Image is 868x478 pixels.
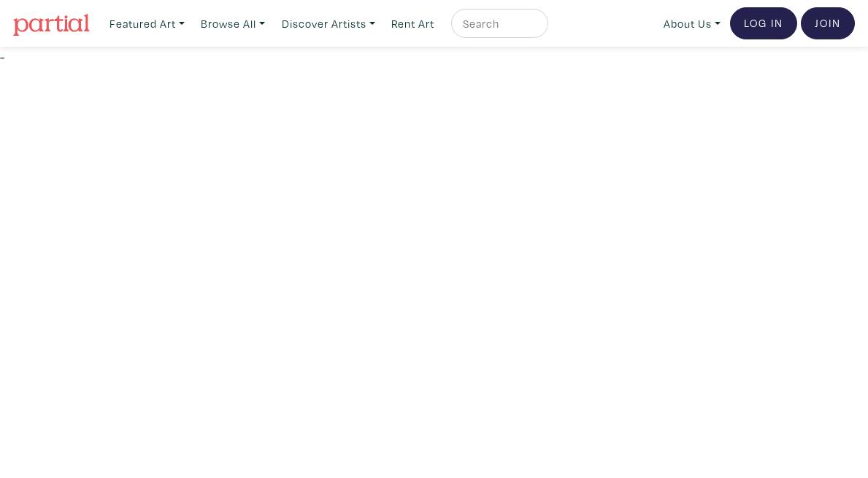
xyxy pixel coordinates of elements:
a: Log In [730,7,797,39]
a: Rent Art [385,9,441,39]
a: Join [801,7,855,39]
input: Search [461,15,534,33]
a: Discover Artists [275,9,382,39]
a: About Us [657,9,727,39]
a: Browse All [194,9,272,39]
a: Featured Art [103,9,191,39]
